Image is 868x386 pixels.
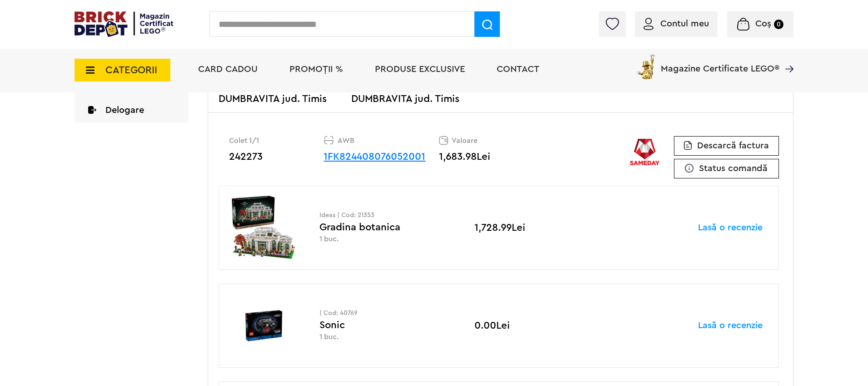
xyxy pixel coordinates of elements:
[105,65,157,75] span: CATEGORII
[229,195,298,261] img: Gradina botanica
[198,65,258,74] a: Card Cadou
[698,223,763,232] a: Lasă o recenzie
[324,152,425,162] a: 1FK824408076052001
[474,223,608,232] p: 1,728.99Lei
[474,321,608,330] p: 0.00Lei
[229,293,298,359] img: Sonic
[229,136,324,145] p: Colet 1/1
[375,65,465,74] a: Produse exclusive
[699,164,768,173] span: Status comandă
[75,98,188,122] a: Delogare
[319,333,453,341] p: 1 buc.
[774,20,783,29] small: 0
[661,52,779,73] span: Magazine Certificate LEGO®
[439,152,490,162] span: 1,683.98Lei
[319,212,453,244] div: Gradina botanica
[338,136,354,145] span: AWB
[289,65,343,74] a: PROMOȚII %
[697,141,769,150] span: Descarcă factura
[660,19,709,28] span: Contul meu
[698,321,763,330] a: Lasă o recenzie
[319,212,453,218] p: Ideas | Cod: 21353
[779,52,793,61] a: Magazine Certificate LEGO®
[497,65,539,74] a: Contact
[229,152,263,162] span: 242273
[755,19,771,28] span: Coș
[644,19,709,28] a: Contul meu
[319,235,453,244] p: 1 buc.
[319,310,453,316] p: | Cod: 40769
[452,136,478,145] span: Valoare
[319,310,453,341] div: Sonic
